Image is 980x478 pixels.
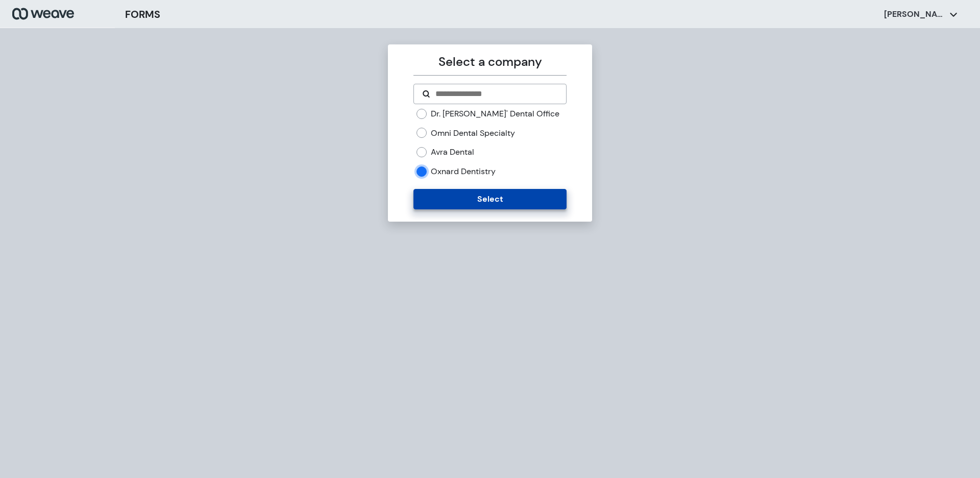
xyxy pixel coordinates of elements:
p: Select a company [413,53,566,71]
button: Select [413,189,566,209]
label: Omni Dental Specialty [431,128,515,139]
input: Search [434,88,557,100]
label: Oxnard Dentistry [431,166,496,177]
label: Avra Dental [431,147,474,158]
label: Dr. [PERSON_NAME]' Dental Office [431,108,559,119]
p: [PERSON_NAME] [884,9,945,20]
h3: FORMS [125,7,160,22]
